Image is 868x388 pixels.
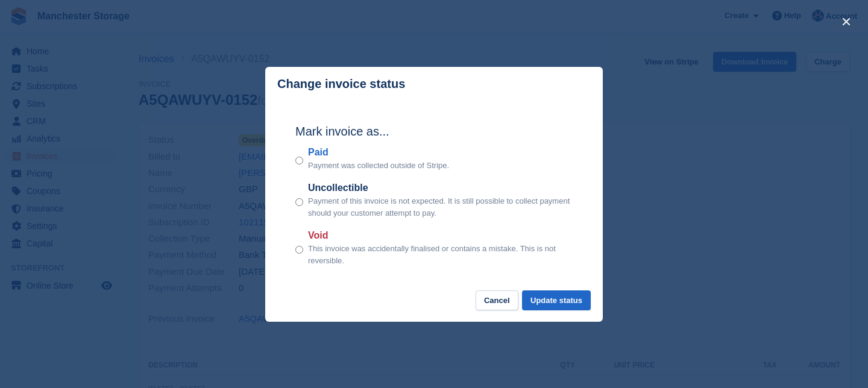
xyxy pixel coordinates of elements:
[277,77,405,91] p: Change invoice status
[308,243,573,266] p: This invoice was accidentally finalised or contains a mistake. This is not reversible.
[308,181,573,195] label: Uncollectible
[476,290,518,310] button: Cancel
[837,12,856,31] button: close
[308,228,573,243] label: Void
[308,195,573,219] p: Payment of this invoice is not expected. It is still possible to collect payment should your cust...
[308,160,449,172] p: Payment was collected outside of Stripe.
[295,122,573,140] h2: Mark invoice as...
[522,290,591,310] button: Update status
[308,145,449,160] label: Paid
